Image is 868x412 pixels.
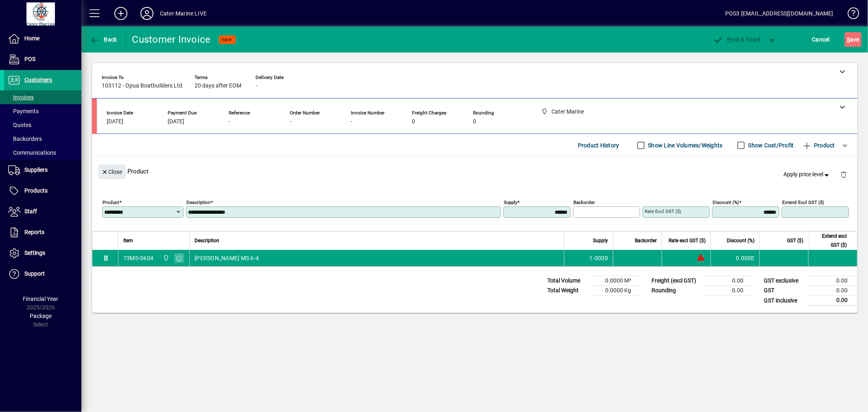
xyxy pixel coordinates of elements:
a: Products [4,181,81,201]
span: 0 [412,118,415,125]
span: Products [24,187,48,194]
span: - [229,118,230,125]
button: Add [108,6,134,21]
span: Invoices [8,94,34,101]
label: Show Line Volumes/Weights [647,141,723,149]
mat-label: Rate excl GST ($) [645,208,681,214]
td: 0.00 [704,276,753,286]
a: Staff [4,202,81,222]
span: Backorders [8,136,42,142]
td: Freight (excl GST) [647,276,704,286]
button: Apply price level [781,167,834,182]
td: 0.0000 M³ [592,276,641,286]
span: [DATE] [168,118,184,125]
span: [DATE] [107,118,123,125]
a: Backorders [4,132,81,146]
td: 0.00 [704,286,753,296]
span: Back [90,36,117,43]
div: Cater Marine LIVE [160,7,207,20]
span: Suppliers [24,167,48,173]
mat-label: Backorder [573,199,595,205]
span: GST ($) [787,236,803,245]
span: S [847,36,850,43]
div: 73MS-0604 [123,254,153,262]
app-page-header-button: Back [81,32,126,47]
mat-label: Discount (%) [713,199,739,205]
button: Product [798,138,839,153]
td: GST inclusive [760,296,809,306]
app-page-header-button: Delete [834,171,853,178]
span: Quotes [8,122,31,128]
span: ost & Email [713,36,761,43]
span: Extend excl GST ($) [813,232,847,250]
div: POS3 [EMAIL_ADDRESS][DOMAIN_NAME] [725,7,833,20]
button: Cancel [810,32,832,47]
a: Payments [4,104,81,118]
span: Cancel [812,33,830,46]
a: Settings [4,243,81,263]
td: Rounding [647,286,704,296]
td: 0.00 [809,286,857,296]
label: Show Cost/Profit [747,141,794,149]
span: Staff [24,208,37,215]
span: Rate excl GST ($) [669,236,706,245]
span: Item [123,236,133,245]
td: Total Volume [543,276,592,286]
app-page-header-button: Close [96,168,128,175]
span: Description [195,236,219,245]
span: Cater Marine [161,254,170,263]
span: - [256,83,257,89]
a: Suppliers [4,160,81,180]
span: NEW [222,37,232,42]
span: Financial Year [23,296,59,302]
span: Settings [24,250,45,256]
button: Profile [134,6,160,21]
a: Reports [4,222,81,243]
button: Close [98,164,126,179]
span: 1.0000 [590,254,608,262]
a: Quotes [4,118,81,132]
mat-label: Extend excl GST ($) [782,199,824,205]
span: Customers [24,77,52,83]
span: 20 days after EOM [195,83,241,89]
span: Home [24,35,39,42]
a: Knowledge Base [842,2,858,28]
td: 0.0000 Kg [592,286,641,296]
span: - [351,118,352,125]
span: Payments [8,108,39,114]
span: Supply [593,236,608,245]
span: Apply price level [784,170,831,179]
button: Product History [575,138,623,153]
span: Backorder [635,236,657,245]
span: Support [24,270,45,277]
span: ave [847,33,859,46]
mat-label: Description [186,199,210,205]
button: Back [88,32,119,47]
span: 0 [473,118,476,125]
div: Customer Invoice [132,33,211,46]
mat-label: Supply [504,199,517,205]
span: Reports [24,229,44,235]
span: P [728,36,731,43]
td: 0.00 [809,296,857,306]
td: 0.0000 [711,250,759,266]
span: Product [802,139,835,152]
span: Package [30,313,52,319]
div: Product [92,156,857,186]
span: Communications [8,149,56,156]
td: 0.00 [809,276,857,286]
span: Discount (%) [727,236,754,245]
span: Close [101,165,122,179]
span: POS [24,56,35,62]
span: - [290,118,291,125]
button: Save [845,32,861,47]
a: Home [4,28,81,49]
a: Invoices [4,90,81,104]
td: GST exclusive [760,276,809,286]
td: GST [760,286,809,296]
a: Communications [4,146,81,160]
button: Delete [834,164,853,184]
button: Post & Email [709,32,765,47]
a: Support [4,264,81,284]
a: POS [4,49,81,70]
